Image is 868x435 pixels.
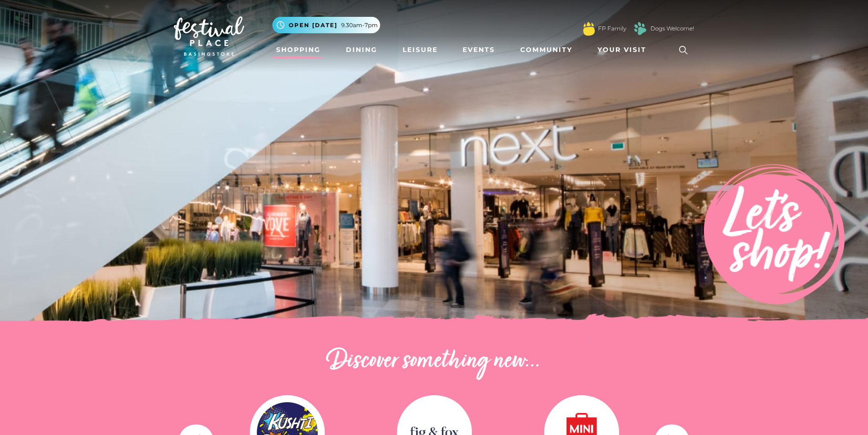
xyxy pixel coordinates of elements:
[459,41,499,59] a: Events
[598,24,626,33] a: FP Family
[289,21,337,29] span: Open [DATE]
[399,41,441,59] a: Leisure
[342,41,381,59] a: Dining
[272,41,324,59] a: Shopping
[341,21,378,29] span: 9.30am-7pm
[174,16,244,56] img: Festival Place Logo
[516,41,576,59] a: Community
[594,41,655,59] a: Your Visit
[272,17,380,33] button: Open [DATE] 9.30am-7pm
[598,45,646,55] span: Your Visit
[651,24,694,33] a: Dogs Welcome!
[174,347,694,376] h2: Discover something new...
